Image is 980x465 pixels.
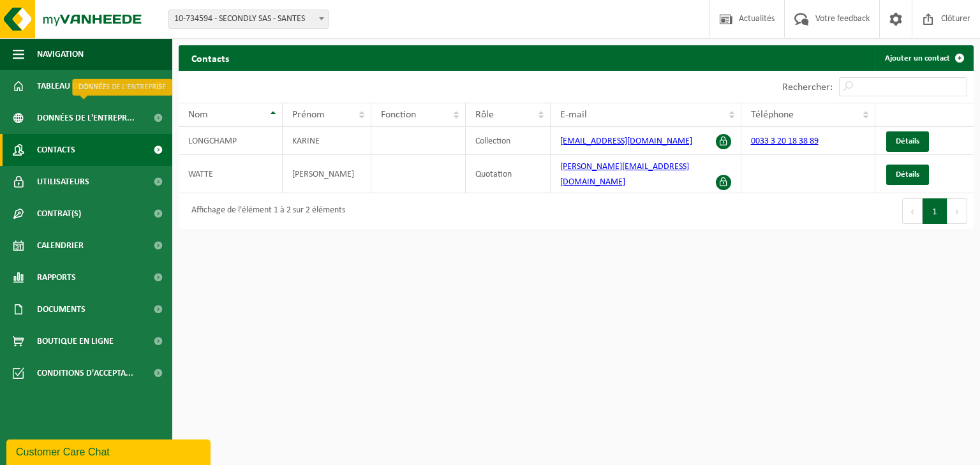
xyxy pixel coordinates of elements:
[560,162,689,187] a: [PERSON_NAME][EMAIL_ADDRESS][DOMAIN_NAME]
[560,137,692,146] a: [EMAIL_ADDRESS][DOMAIN_NAME]
[37,70,106,102] span: Tableau de bord
[782,82,833,92] label: Rechercher:
[381,110,416,120] span: Fonction
[466,155,551,193] td: Quotation
[283,155,372,193] td: [PERSON_NAME]
[37,198,81,230] span: Contrat(s)
[37,357,133,389] span: Conditions d'accepta...
[179,45,242,70] h2: Contacts
[37,134,75,166] span: Contacts
[37,38,84,70] span: Navigation
[896,170,919,179] span: Détails
[6,437,213,465] iframe: chat widget
[751,137,819,146] a: 0033 3 20 18 38 89
[37,166,89,198] span: Utilisateurs
[466,127,551,155] td: Collection
[37,230,84,262] span: Calendrier
[188,110,208,120] span: Nom
[37,102,135,134] span: Données de l'entrepr...
[923,198,947,224] button: 1
[886,165,929,185] a: Détails
[902,198,923,224] button: Previous
[751,110,794,120] span: Téléphone
[475,110,494,120] span: Rôle
[168,10,329,29] span: 10-734594 - SECONDLY SAS - SANTES
[560,110,587,120] span: E-mail
[292,110,325,120] span: Prénom
[37,262,76,293] span: Rapports
[886,131,929,152] a: Détails
[283,127,372,155] td: KARINE
[179,127,283,155] td: LONGCHAMP
[169,10,328,28] span: 10-734594 - SECONDLY SAS - SANTES
[947,198,967,224] button: Next
[185,200,345,223] div: Affichage de l'élément 1 à 2 sur 2 éléments
[896,137,919,145] span: Détails
[875,45,972,71] a: Ajouter un contact
[179,155,283,193] td: WATTE
[37,325,114,357] span: Boutique en ligne
[37,293,85,325] span: Documents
